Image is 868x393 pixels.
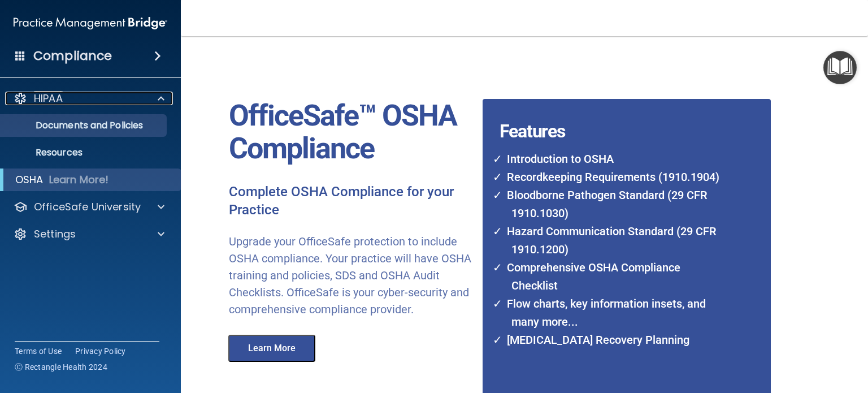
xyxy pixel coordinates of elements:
[823,51,857,84] button: Open Resource Center
[500,295,726,331] li: Flow charts, key information insets, and many more...
[500,331,726,349] li: [MEDICAL_DATA] Recovery Planning
[75,346,126,357] a: Privacy Policy
[15,346,62,357] a: Terms of Use
[34,92,63,105] p: HIPAA
[14,12,167,34] img: PMB logo
[15,173,44,187] p: OSHA
[33,48,112,64] h4: Compliance
[229,233,474,318] p: Upgrade your OfficeSafe protection to include OSHA compliance. Your practice will have OSHA train...
[7,120,162,131] p: Documents and Policies
[229,183,474,219] p: Complete OSHA Compliance for your Practice
[34,227,76,241] p: Settings
[220,344,327,353] a: Learn More
[15,361,107,373] span: Ⓒ Rectangle Health 2024
[228,335,315,362] button: Learn More
[500,222,726,258] li: Hazard Communication Standard (29 CFR 1910.1200)
[14,227,164,241] a: Settings
[500,258,726,295] li: Comprehensive OSHA Compliance Checklist
[500,168,726,186] li: Recordkeeping Requirements (1910.1904)
[229,100,474,165] p: OfficeSafe™ OSHA Compliance
[500,186,726,222] li: Bloodborne Pathogen Standard (29 CFR 1910.1030)
[811,315,854,358] iframe: Drift Widget Chat Controller
[34,200,141,214] p: OfficeSafe University
[14,92,164,105] a: HIPAA
[500,150,726,168] li: Introduction to OSHA
[14,200,164,214] a: OfficeSafe University
[483,99,741,122] h4: Features
[7,147,162,158] p: Resources
[49,173,109,187] p: Learn More!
